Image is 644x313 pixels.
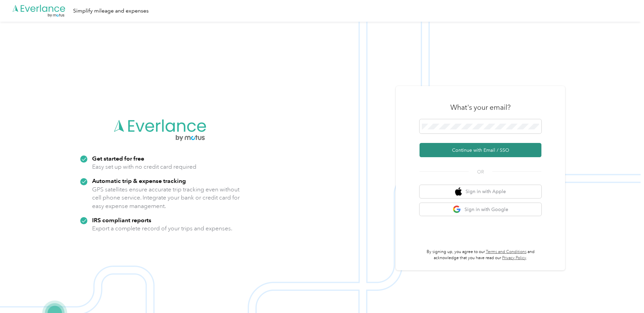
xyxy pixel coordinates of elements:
[92,155,144,162] strong: Get started for free
[420,249,541,261] p: By signing up, you agree to our and acknowledge that you have read our .
[453,205,461,214] img: google logo
[92,185,240,210] p: GPS satellites ensure accurate trip tracking even without cell phone service. Integrate your bank...
[469,168,492,175] span: OR
[502,255,526,260] a: Privacy Policy
[92,224,232,233] p: Export a complete record of your trips and expenses.
[455,187,462,196] img: apple logo
[450,103,511,112] h3: What's your email?
[92,177,186,184] strong: Automatic trip & expense tracking
[420,185,541,198] button: apple logoSign in with Apple
[73,7,149,15] div: Simplify mileage and expenses
[92,216,151,224] strong: IRS compliant reports
[486,249,527,254] a: Terms and Conditions
[420,203,541,216] button: google logoSign in with Google
[420,143,541,157] button: Continue with Email / SSO
[92,163,196,171] p: Easy set up with no credit card required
